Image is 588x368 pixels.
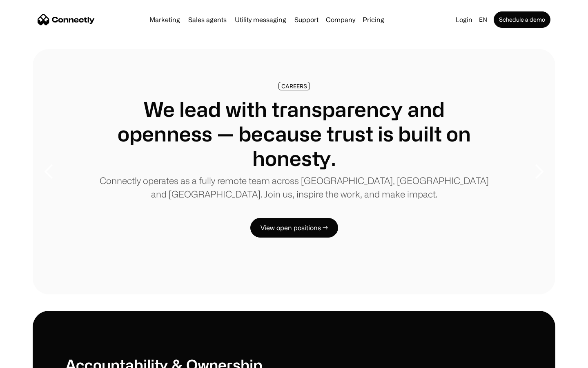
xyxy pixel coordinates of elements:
div: CAREERS [281,83,307,89]
h1: We lead with transparency and openness — because trust is built on honesty. [98,97,490,171]
div: Company [326,14,355,25]
a: Login [452,14,476,25]
a: Schedule a demo [494,11,550,28]
ul: Language list [16,354,49,365]
a: View open positions → [250,218,338,238]
a: Sales agents [185,16,230,23]
div: en [479,14,487,25]
a: Marketing [146,16,183,23]
aside: Language selected: English [8,353,49,365]
a: Support [291,16,322,23]
a: Pricing [359,16,388,23]
p: Connectly operates as a fully remote team across [GEOGRAPHIC_DATA], [GEOGRAPHIC_DATA] and [GEOGRA... [98,174,490,201]
a: Utility messaging [232,16,290,23]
